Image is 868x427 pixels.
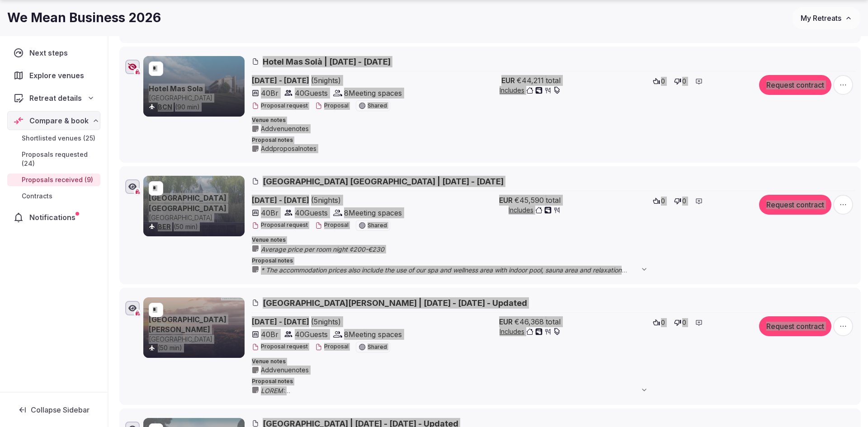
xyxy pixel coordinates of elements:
[149,222,243,231] div: (50 min)
[263,297,527,309] span: [GEOGRAPHIC_DATA][PERSON_NAME] | [DATE] - [DATE] - Updated
[22,175,93,184] span: Proposals received (9)
[661,197,665,206] span: 0
[252,102,308,110] button: Proposal request
[792,7,861,29] button: My Retreats
[759,75,831,95] button: Request contract
[252,257,855,265] span: Proposal notes
[295,207,328,218] span: 40 Guests
[499,195,513,206] span: EUR
[650,316,668,329] button: 0
[261,207,278,218] span: 40 Br
[650,75,668,88] button: 0
[158,223,171,230] a: BER
[311,76,341,85] span: ( 5 night s )
[801,14,841,23] span: My Retreats
[29,115,89,126] span: Compare & book
[149,213,243,222] p: [GEOGRAPHIC_DATA]
[344,207,402,218] span: 8 Meeting spaces
[650,195,668,207] button: 0
[261,366,309,375] span: Add venue notes
[22,192,52,201] span: Contracts
[261,329,278,340] span: 40 Br
[7,190,100,202] a: Contracts
[315,343,349,351] button: Proposal
[671,316,689,329] button: 0
[149,103,243,112] div: (90 min)
[671,195,689,207] button: 0
[759,316,831,336] button: Request contract
[149,94,243,103] p: [GEOGRAPHIC_DATA]
[514,195,544,206] span: €45,590
[252,136,855,144] span: Proposal notes
[682,77,686,86] span: 0
[261,245,402,254] span: Average price per room night ¢200-€230
[252,378,855,385] span: Proposal notes
[7,400,100,420] button: Collapse Sidebar
[22,150,97,168] span: Proposals requested (24)
[661,318,665,327] span: 0
[517,75,544,86] span: €44,211
[158,103,172,111] a: BCN
[261,386,657,395] span: LOREM: Ipsu Dolor Sitam Consecte adi e. 83 seddo ei tempo, in utlab: 9) e. 78 dolor mag aliquae a...
[315,102,349,110] button: Proposal
[682,197,686,206] span: 0
[295,329,328,340] span: 40 Guests
[149,315,226,334] a: [GEOGRAPHIC_DATA][PERSON_NAME]
[311,196,341,205] span: ( 5 night s )
[149,84,203,93] a: Hotel Mas Sola
[149,335,243,344] p: [GEOGRAPHIC_DATA]
[546,75,561,86] span: total
[671,75,689,88] button: 0
[295,88,328,99] span: 40 Guests
[252,316,411,327] span: [DATE] - [DATE]
[546,316,561,327] span: total
[500,86,561,95] button: Includes
[252,236,855,244] span: Venue notes
[499,316,513,327] span: EUR
[344,329,402,340] span: 8 Meeting spaces
[252,221,308,229] button: Proposal request
[661,77,665,86] span: 0
[315,221,349,229] button: Proposal
[311,317,341,326] span: ( 5 night s )
[682,318,686,327] span: 0
[368,103,387,108] span: Shared
[514,316,544,327] span: €46,368
[252,195,411,206] span: [DATE] - [DATE]
[252,117,855,124] span: Venue notes
[29,47,71,58] span: Next steps
[29,212,79,223] span: Notifications
[7,43,100,62] a: Next steps
[7,132,100,145] a: Shortlisted venues (25)
[368,223,387,228] span: Shared
[261,88,278,99] span: 40 Br
[261,124,309,133] span: Add venue notes
[501,75,515,86] span: EUR
[149,343,243,352] div: (50 min)
[7,148,100,170] a: Proposals requested (24)
[546,195,561,206] span: total
[252,343,308,351] button: Proposal request
[29,70,88,81] span: Explore venues
[252,358,855,366] span: Venue notes
[7,208,100,227] a: Notifications
[500,327,561,336] button: Includes
[261,266,657,275] span: * The accommodation prices also include the use of our spa and wellness area with indoor pool, sa...
[261,144,316,153] span: Add proposal notes
[22,134,95,143] span: Shortlisted venues (25)
[368,344,387,350] span: Shared
[31,405,90,414] span: Collapse Sidebar
[509,206,561,215] button: Includes
[263,56,391,67] span: Hotel Mas Solà | [DATE] - [DATE]
[7,66,100,85] a: Explore venues
[344,88,402,99] span: 8 Meeting spaces
[759,195,831,215] button: Request contract
[7,174,100,186] a: Proposals received (9)
[7,9,161,27] h1: We Mean Business 2026
[149,193,226,212] a: [GEOGRAPHIC_DATA] [GEOGRAPHIC_DATA]
[252,75,411,86] span: [DATE] - [DATE]
[29,93,82,103] span: Retreat details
